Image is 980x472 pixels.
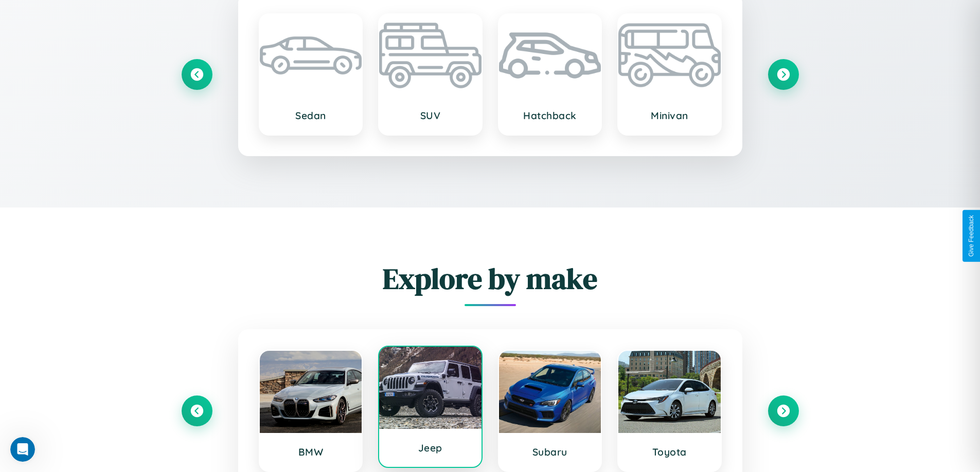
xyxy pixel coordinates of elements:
iframe: Intercom live chat [10,437,35,462]
h3: Sedan [270,109,352,122]
h3: Minivan [629,109,710,122]
div: Give Feedback [968,215,975,257]
h3: Hatchback [509,109,591,122]
h3: Toyota [629,446,710,458]
h3: Subaru [509,446,591,458]
h3: SUV [389,109,471,122]
h3: Jeep [389,442,471,454]
h3: BMW [270,446,352,458]
h2: Explore by make [182,259,799,298]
